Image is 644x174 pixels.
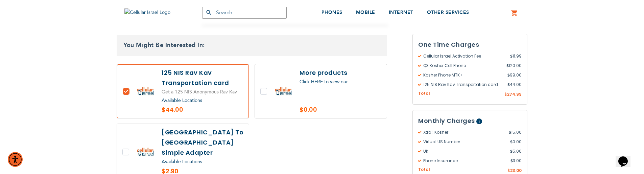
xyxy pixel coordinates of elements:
[124,8,189,17] img: Cellular Israel Logo
[8,152,23,167] div: Accessibility Menu
[507,72,522,78] span: 99.00
[510,138,522,145] span: 0.00
[504,92,507,98] span: $
[418,157,510,164] span: Phone Insurance
[509,129,511,135] span: $
[510,138,512,145] span: $
[418,63,506,69] span: Q3 Kosher Cell Phone
[321,9,342,16] span: PHONES
[162,158,202,165] a: Available Locations
[418,138,510,145] span: Virtual US Number
[507,82,522,88] span: 44.00
[510,157,513,164] span: $
[418,82,507,88] span: 125 NIS Rav Kav Transportation card
[510,148,522,154] span: 5.00
[506,63,509,69] span: $
[510,167,522,173] span: 23.00
[356,9,375,16] span: MOBILE
[418,90,430,97] span: Total
[510,53,522,59] span: 11.99
[418,53,510,59] span: Cellular Israel Activation Fee
[616,147,637,167] iframe: chat widget
[476,118,482,124] span: Help
[427,9,469,16] span: OTHER SERVICES
[507,91,522,97] span: 274.99
[418,129,509,135] span: Xtra : Kosher
[418,116,475,125] span: Monthly Charges
[418,166,430,173] span: Total
[418,148,510,154] span: UK
[509,129,522,135] span: 15.00
[389,9,413,16] span: INTERNET
[418,72,507,78] span: Kosher Phone MTK+
[123,41,205,49] span: You Might Be Interested In:
[506,63,522,69] span: 120.00
[507,168,510,174] span: $
[202,7,287,19] input: Search
[510,157,522,164] span: 3.00
[510,53,512,59] span: $
[510,148,512,154] span: $
[300,79,352,85] a: Click HERE to view our...
[162,97,202,104] a: Available Locations
[507,72,510,78] span: $
[507,82,510,88] span: $
[418,40,522,50] h3: One Time Charges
